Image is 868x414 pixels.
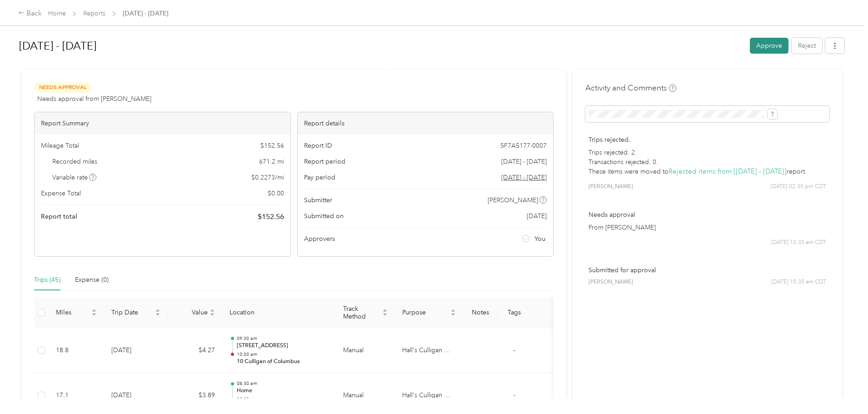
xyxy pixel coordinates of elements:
span: Needs Approval [34,82,91,93]
a: Home [48,10,66,17]
p: From [PERSON_NAME] [589,223,826,232]
span: caret-up [155,308,160,313]
span: Recorded miles [52,157,97,166]
span: caret-up [382,308,388,313]
span: [DATE] 10:35 am CDT [771,239,826,247]
span: $ 0.00 [268,189,284,198]
span: - [514,391,515,399]
p: [STREET_ADDRESS] [237,342,329,350]
span: Submitted on [304,211,344,221]
span: caret-up [450,308,456,313]
p: Needs approval [589,210,826,219]
span: Report total [41,212,77,221]
td: $4.27 [168,328,222,374]
span: Report ID [304,141,332,150]
span: [PERSON_NAME] [589,183,633,191]
button: Reject [792,38,822,54]
iframe: Everlance-gr Chat Button Frame [817,363,868,414]
span: - [514,346,515,354]
span: caret-down [210,312,215,317]
button: Approve [750,38,788,54]
span: Pay period [304,173,335,182]
span: Miles [56,309,90,316]
span: Track Method [343,305,380,320]
span: caret-down [382,312,388,317]
span: Report period [304,157,345,166]
span: Value [175,309,208,316]
th: Miles [49,298,104,328]
span: 671.2 mi [259,157,284,166]
span: [DATE] 10:35 am CDT [771,278,826,286]
p: 10:00 am [237,351,329,358]
span: [PERSON_NAME] [488,195,538,205]
span: 5F7A5177-0007 [500,141,547,150]
span: Go to pay period [501,173,547,182]
div: Report Summary [35,112,290,135]
p: 10 Culligan of Columbus [237,358,329,366]
th: Trip Date [104,298,168,328]
p: 09:00 am [237,396,329,403]
p: 08:30 am [237,380,329,387]
span: Approvers [304,234,335,244]
span: [PERSON_NAME] [589,278,633,286]
th: Notes [463,298,497,328]
span: $ 152.56 [258,211,284,222]
th: Purpose [395,298,463,328]
span: Purpose [402,309,449,316]
td: Manual [336,328,395,374]
span: $ 0.2273 / mi [251,173,284,182]
span: caret-up [210,308,215,313]
span: caret-down [450,312,456,317]
th: Value [168,298,222,328]
p: Trips rejected. [589,135,826,145]
th: Tags [497,298,531,328]
span: caret-up [91,308,97,313]
th: Track Method [336,298,395,328]
span: Submitter [304,195,332,205]
span: Needs approval from [PERSON_NAME] [37,94,151,104]
span: Expense Total [41,189,81,198]
p: 09:30 am [237,335,329,342]
a: Reports [83,10,105,17]
span: You [534,234,545,244]
h1: Aug 1 - 31, 2025 [19,35,743,57]
span: Mileage Total [41,141,79,150]
p: Submitted for approval [589,265,826,275]
div: Report details [298,112,554,135]
span: caret-down [91,312,97,317]
p: Trips rejected: 2. Transactions rejected: 0. These items were moved to report. [589,148,826,176]
div: Back [18,8,42,19]
span: [DATE] 02:30 pm CDT [770,183,826,191]
span: Trip Date [111,309,153,316]
th: Location [222,298,336,328]
td: Hall's Culligan Water [395,328,463,374]
span: $ 152.56 [260,141,284,150]
td: [DATE] [104,328,168,374]
span: [DATE] [527,211,547,221]
p: Home [237,387,329,395]
span: [DATE] - [DATE] [501,157,547,166]
h4: Activity and Comments [585,82,676,94]
span: Variable rate [52,173,97,182]
div: Trips (45) [34,275,60,285]
span: caret-down [155,312,160,317]
span: [DATE] - [DATE] [123,9,168,18]
td: 18.8 [49,328,104,374]
div: Expense (0) [75,275,109,285]
a: Rejected items from [[DATE] - [DATE]] [668,167,787,176]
